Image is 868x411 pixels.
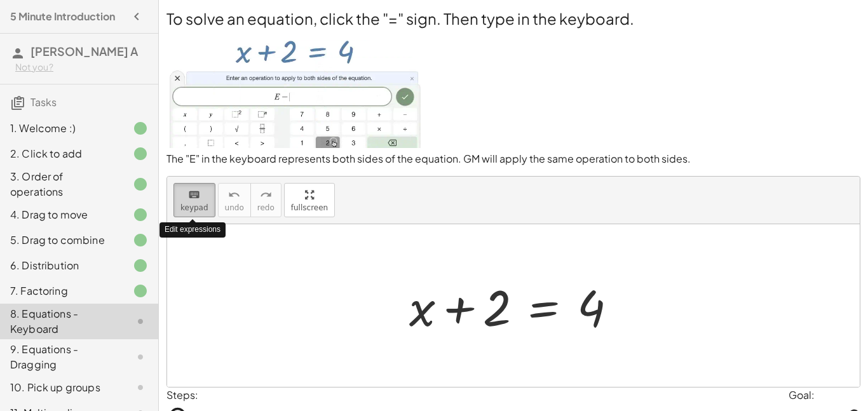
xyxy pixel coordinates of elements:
span: redo [257,203,275,212]
span: keypad [180,203,208,212]
i: undo [228,187,240,203]
i: Task not started. [133,380,148,395]
img: 588eb906b31f4578073de062033d99608f36bc8d28e95b39103595da409ec8cd.webp [166,29,423,148]
div: 10. Pick up groups [10,380,112,395]
div: 1. Welcome :) [10,121,112,136]
h2: To solve an equation, click the "=" sign. Then type in the keyboard. [166,8,860,29]
i: Task finished. [133,283,148,299]
p: The "E" in the keyboard represents both sides of the equation. GM will apply the same operation t... [166,152,860,166]
div: Goal: [789,387,860,403]
div: 5. Drag to combine [10,232,112,248]
button: redoredo [250,183,281,217]
div: Not you? [15,61,148,74]
div: 7. Factoring [10,283,112,299]
button: keyboardkeypad [173,183,215,217]
div: 3. Order of operations [10,169,112,199]
i: keyboard [188,187,200,203]
label: Steps: [166,388,198,401]
i: Task not started. [133,349,148,365]
div: 6. Distribution [10,258,112,273]
span: fullscreen [291,203,328,212]
i: Task finished. [133,232,148,248]
i: Task finished. [133,146,148,161]
div: 2. Click to add [10,146,112,161]
span: Tasks [31,95,57,109]
button: undoundo [218,183,251,217]
i: Task not started. [133,314,148,329]
div: 4. Drag to move [10,207,112,222]
i: Task finished. [133,121,148,136]
h4: 5 Minute Introduction [10,9,115,24]
i: Task finished. [133,177,148,192]
span: [PERSON_NAME] A [31,44,138,58]
div: 8. Equations - Keyboard [10,306,112,337]
div: Edit expressions [159,222,226,237]
i: Task finished. [133,207,148,222]
div: 9. Equations - Dragging [10,342,112,372]
span: undo [225,203,244,212]
button: fullscreen [284,183,335,217]
i: Task finished. [133,258,148,273]
i: redo [260,187,272,203]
